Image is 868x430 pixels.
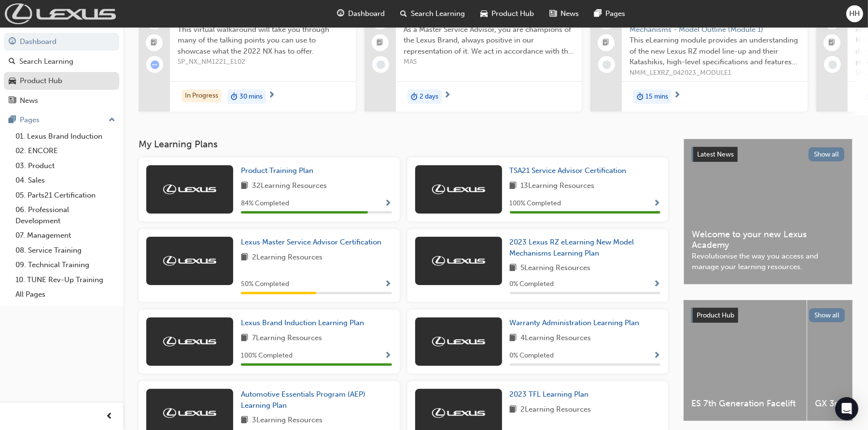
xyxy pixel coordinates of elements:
[241,237,385,248] a: Lexus Master Service Advisor Certification
[392,4,473,24] a: search-iconSearch Learning
[9,116,16,125] span: pages-icon
[697,150,734,158] span: Latest News
[653,350,660,362] button: Show Progress
[587,4,633,24] a: pages-iconPages
[521,262,591,274] span: 5 Learning Resources
[510,350,554,361] span: 0 % Completed
[241,238,381,246] span: Lexus Master Service Advisor Certification
[697,311,734,319] span: Product Hub
[19,56,73,67] div: Search Learning
[20,75,62,86] div: Product Hub
[510,198,561,209] span: 100 % Completed
[241,415,248,427] span: book-icon
[510,318,640,327] span: Warranty Administration Learning Plan
[4,31,119,111] button: DashboardSearch LearningProduct HubNews
[510,332,517,344] span: book-icon
[268,91,275,100] span: next-icon
[684,300,807,421] a: ES 7th Generation Facelift
[5,3,116,24] img: Trak
[329,4,392,24] a: guage-iconDashboard
[182,89,222,102] div: In Progress
[491,8,534,19] span: Product Hub
[241,389,392,411] a: Automotive Essentials Program (AEP) Learning Plan
[241,317,368,329] a: Lexus Brand Induction Learning Plan
[521,180,595,192] span: 13 Learning Resources
[12,129,119,144] a: 01. Lexus Brand Induction
[241,180,248,192] span: book-icon
[12,243,119,258] a: 08. Service Training
[590,5,808,112] a: 02023 Lexus RZ eLearning New Model Mechanisms - Model Outline (Module 1)This eLearning module pro...
[653,200,660,208] span: Show Progress
[510,180,517,192] span: book-icon
[829,37,836,49] span: booktick-icon
[653,198,660,210] button: Show Progress
[12,158,119,173] a: 03. Product
[239,91,263,102] span: 30 mins
[12,272,119,287] a: 10. TUNE Rev-Up Training
[106,411,113,423] span: prev-icon
[510,237,661,258] a: 2023 Lexus RZ eLearning New Model Mechanisms Learning Plan
[252,415,322,427] span: 3 Learning Resources
[542,4,587,24] a: news-iconNews
[151,37,158,49] span: booktick-icon
[480,8,488,20] span: car-icon
[241,166,313,175] span: Product Training Plan
[510,165,630,176] a: TSA21 Service Advisor Certification
[653,280,660,289] span: Show Progress
[252,180,327,192] span: 32 Learning Resources
[510,279,554,290] span: 0 % Completed
[4,53,119,71] a: Search Learning
[241,198,289,209] span: 84 % Completed
[4,111,119,129] button: Pages
[637,90,644,103] span: duration-icon
[385,350,392,362] button: Show Progress
[9,77,16,86] span: car-icon
[231,90,238,103] span: duration-icon
[691,398,799,409] span: ES 7th Generation Facelift
[684,139,853,285] a: Latest NewsShow allWelcome to your new Lexus AcademyRevolutionise the way you access and manage y...
[432,408,485,418] img: Trak
[510,166,627,175] span: TSA21 Service Advisor Certification
[4,72,119,90] a: Product Hub
[348,8,385,19] span: Dashboard
[241,252,248,264] span: book-icon
[20,115,40,126] div: Pages
[9,97,16,105] span: news-icon
[20,95,38,106] div: News
[241,390,365,410] span: Automotive Essentials Program (AEP) Learning Plan
[603,37,610,49] span: booktick-icon
[178,57,348,68] span: SP_NX_NM1221_EL02
[653,278,660,290] button: Show Progress
[630,68,800,79] span: NMM_LEXRZ_042023_MODULE1
[109,114,115,127] span: up-icon
[385,352,392,360] span: Show Progress
[809,308,845,322] button: Show all
[432,337,485,346] img: Trak
[411,90,418,103] span: duration-icon
[420,91,438,102] span: 2 days
[473,4,542,24] a: car-iconProduct Hub
[385,280,392,289] span: Show Progress
[12,173,119,188] a: 04. Sales
[404,24,574,57] span: As a Master Service Advisor, you are champions of the Lexus Brand, always positive in our represe...
[9,38,16,46] span: guage-icon
[12,228,119,243] a: 07. Management
[809,147,845,161] button: Show all
[385,278,392,290] button: Show Progress
[252,252,322,264] span: 2 Learning Resources
[364,5,582,112] a: $1185Master Service AdvisorAs a Master Service Advisor, you are champions of the Lexus Brand, alw...
[377,37,384,49] span: booktick-icon
[163,185,216,194] img: Trak
[178,24,348,57] span: This virtual walkaround will take you through many of the talking points you can use to showcase ...
[337,8,344,20] span: guage-icon
[605,8,625,19] span: Pages
[241,350,293,361] span: 100 % Completed
[385,198,392,210] button: Show Progress
[835,397,858,420] div: Open Intercom Messenger
[594,8,602,20] span: pages-icon
[139,5,356,112] a: 02022 NX: Virtual WalkaroundThis virtual walkaround will take you through many of the talking poi...
[241,279,289,290] span: 50 % Completed
[151,60,159,69] span: learningRecordVerb_ATTEMPT-icon
[432,256,485,266] img: Trak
